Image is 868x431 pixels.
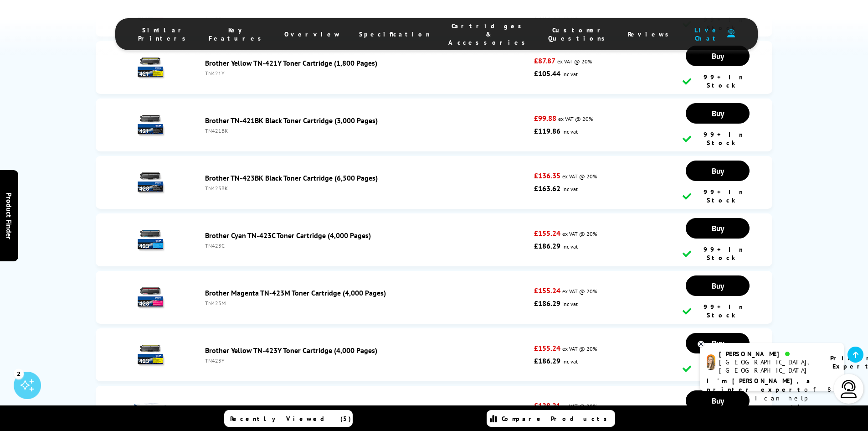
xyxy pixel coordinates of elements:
div: TN423BK [205,185,530,192]
span: Specification [359,30,430,38]
span: ex VAT @ 20% [557,58,592,65]
strong: £163.62 [534,184,560,193]
img: amy-livechat.png [707,354,715,370]
div: TN421Y [205,70,530,77]
img: Brother Magenta TN-423M Toner Cartridge (4,000 Pages) [134,280,166,312]
span: ex VAT @ 20% [562,345,597,352]
strong: £186.29 [534,356,560,365]
div: TN423Y [205,357,530,364]
div: 99+ In Stock [683,130,753,147]
span: ex VAT @ 20% [562,288,597,295]
span: Buy [712,51,724,61]
span: inc vat [562,358,578,365]
img: Brother TN-423BK Black Toner Cartridge (6,500 Pages) [134,166,166,197]
span: Buy [712,338,724,348]
span: Overview [284,30,341,38]
p: of 8 years! I can help you choose the right product [707,377,837,420]
img: Brother Drum Unit (30,000 Pages) [134,395,166,427]
strong: £105.44 [534,69,560,78]
div: 99+ In Stock [683,360,753,377]
a: Brother Yellow TN-421Y Toner Cartridge (1,800 Pages) [205,58,377,68]
div: 99+ In Stock [683,73,753,89]
strong: £136.35 [534,171,560,180]
div: [GEOGRAPHIC_DATA], [GEOGRAPHIC_DATA] [719,358,819,374]
a: Brother Drum Unit (30,000 Pages) [205,403,313,412]
span: inc vat [562,301,578,307]
div: [PERSON_NAME] [719,350,819,358]
a: Brother TN-421BK Black Toner Cartridge (3,000 Pages) [205,116,378,125]
span: Cartridges & Accessories [448,22,530,47]
strong: £186.29 [534,299,560,308]
div: TN423C [205,242,530,249]
b: I'm [PERSON_NAME], a printer expert [707,377,813,394]
strong: £119.86 [534,126,560,135]
a: Compare Products [487,410,615,427]
div: 99+ In Stock [683,303,753,319]
a: Brother Magenta TN-423M Toner Cartridge (4,000 Pages) [205,288,386,297]
div: 99+ In Stock [683,245,753,262]
span: ex VAT @ 20% [558,115,593,122]
span: Buy [712,166,724,176]
strong: £155.24 [534,228,560,238]
span: Buy [712,223,724,234]
img: Brother Yellow TN-423Y Toner Cartridge (4,000 Pages) [134,338,166,370]
a: Brother Yellow TN-423Y Toner Cartridge (4,000 Pages) [205,346,377,355]
img: Brother Yellow TN-421Y Toner Cartridge (1,800 Pages) [134,51,166,83]
a: Brother TN-423BK Black Toner Cartridge (6,500 Pages) [205,173,378,182]
strong: £87.87 [534,56,555,65]
span: Key Features [209,26,266,42]
span: Product Finder [5,192,14,239]
span: inc vat [562,243,578,250]
span: Customer Questions [548,26,610,42]
strong: £155.24 [534,286,560,295]
div: 99+ In Stock [683,188,753,204]
img: user-headset-duotone.svg [727,29,735,38]
span: Recently Viewed (5) [230,415,351,423]
strong: £128.21 [534,401,560,410]
a: Recently Viewed (5) [224,410,353,427]
div: 2 [14,369,24,379]
span: Buy [712,280,724,291]
span: Compare Products [502,415,612,423]
span: ex VAT @ 20% [562,173,597,180]
div: TN421BK [205,127,530,134]
a: Brother Cyan TN-423C Toner Cartridge (4,000 Pages) [205,231,371,240]
span: Reviews [628,30,673,38]
img: user-headset-light.svg [840,380,858,398]
span: Live Chat [692,26,723,42]
span: inc vat [562,71,578,78]
span: Buy [712,108,724,119]
span: inc vat [562,128,578,135]
img: Brother Cyan TN-423C Toner Cartridge (4,000 Pages) [134,223,166,255]
strong: £186.29 [534,241,560,250]
div: TN423M [205,300,530,306]
strong: £99.88 [534,114,556,123]
img: Brother TN-421BK Black Toner Cartridge (3,000 Pages) [134,108,166,140]
strong: £155.24 [534,343,560,353]
span: ex VAT @ 20% [562,403,597,410]
span: inc vat [562,186,578,192]
span: ex VAT @ 20% [562,230,597,237]
span: Similar Printers [138,26,190,42]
